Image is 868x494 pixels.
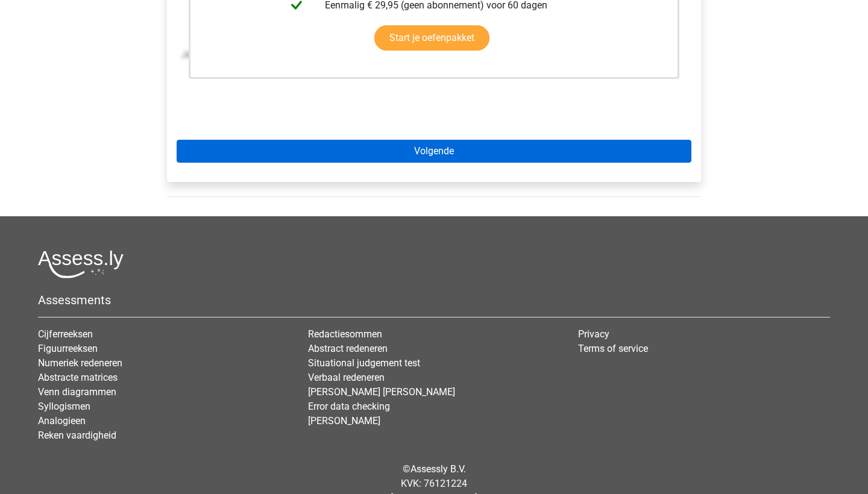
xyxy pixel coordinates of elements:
[308,415,380,427] a: [PERSON_NAME]
[38,372,118,383] a: Abstracte matrices
[177,140,691,163] a: Volgende
[38,328,93,340] a: Cijferreeksen
[308,357,420,369] a: Situational judgement test
[38,343,98,354] a: Figuurreeksen
[38,250,124,278] img: Assessly logo
[578,343,648,354] a: Terms of service
[38,430,116,441] a: Reken vaardigheid
[578,328,609,340] a: Privacy
[308,372,385,383] a: Verbaal redeneren
[308,386,455,398] a: [PERSON_NAME] [PERSON_NAME]
[38,415,86,427] a: Analogieen
[38,401,90,412] a: Syllogismen
[38,293,830,307] h5: Assessments
[308,343,388,354] a: Abstract redeneren
[308,401,390,412] a: Error data checking
[38,386,116,398] a: Venn diagrammen
[308,328,382,340] a: Redactiesommen
[374,25,489,51] a: Start je oefenpakket
[181,48,687,62] p: Je kunt zien dat er 15 afgetrokken moet worden om tot het goede antwoord te komen. Het antwoord i...
[38,357,122,369] a: Numeriek redeneren
[410,463,466,475] a: Assessly B.V.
